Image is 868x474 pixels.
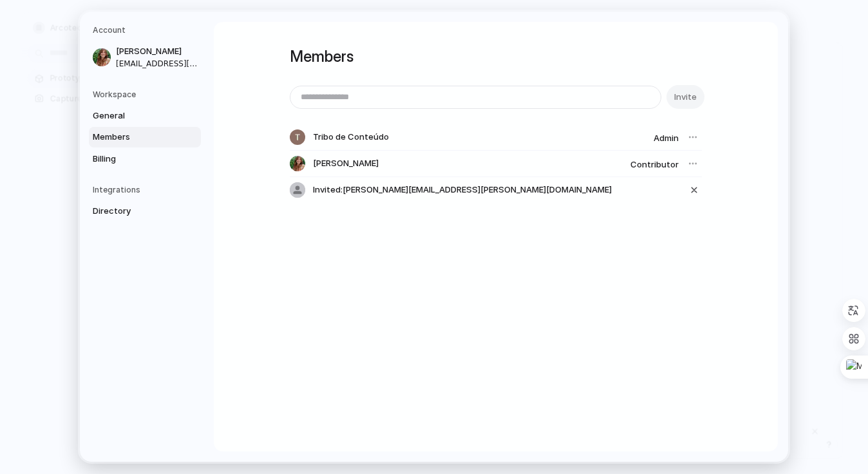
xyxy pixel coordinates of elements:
[116,45,198,58] span: [PERSON_NAME]
[89,41,201,73] a: [PERSON_NAME][EMAIL_ADDRESS][PERSON_NAME][DOMAIN_NAME]
[93,131,175,144] span: Members
[116,58,198,70] span: [EMAIL_ADDRESS][PERSON_NAME][DOMAIN_NAME]
[93,109,175,122] span: General
[630,159,679,169] span: Contributor
[93,184,201,196] h5: Integrations
[89,127,201,147] a: Members
[93,205,175,218] span: Directory
[313,184,612,197] span: Invited: [PERSON_NAME][EMAIL_ADDRESS][PERSON_NAME][DOMAIN_NAME]
[89,201,201,222] a: Directory
[290,45,702,68] h1: Members
[93,24,201,36] h5: Account
[313,158,379,171] span: [PERSON_NAME]
[89,149,201,169] a: Billing
[313,131,389,144] span: Tribo de Conteúdo
[93,89,201,100] h5: Workspace
[654,133,679,143] span: Admin
[93,153,175,166] span: Billing
[89,106,201,126] a: General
